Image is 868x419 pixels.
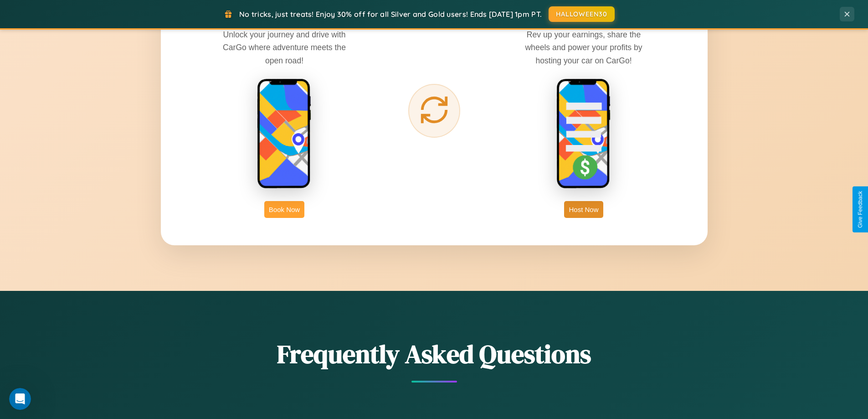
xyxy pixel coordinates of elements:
p: Rev up your earnings, share the wheels and power your profits by hosting your car on CarGo! [515,28,652,67]
h2: Frequently Asked Questions [161,336,708,372]
button: Host Now [564,201,603,218]
img: host phone [556,78,611,190]
iframe: Intercom live chat [9,388,31,410]
button: HALLOWEEN30 [549,6,615,22]
p: Unlock your journey and drive with CarGo where adventure meets the open road! [216,28,353,67]
span: No tricks, just treats! Enjoy 30% off for all Silver and Gold users! Ends [DATE] 1pm PT. [239,10,542,19]
button: Book Now [264,201,304,218]
img: rent phone [257,78,312,190]
div: Give Feedback [857,191,863,228]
